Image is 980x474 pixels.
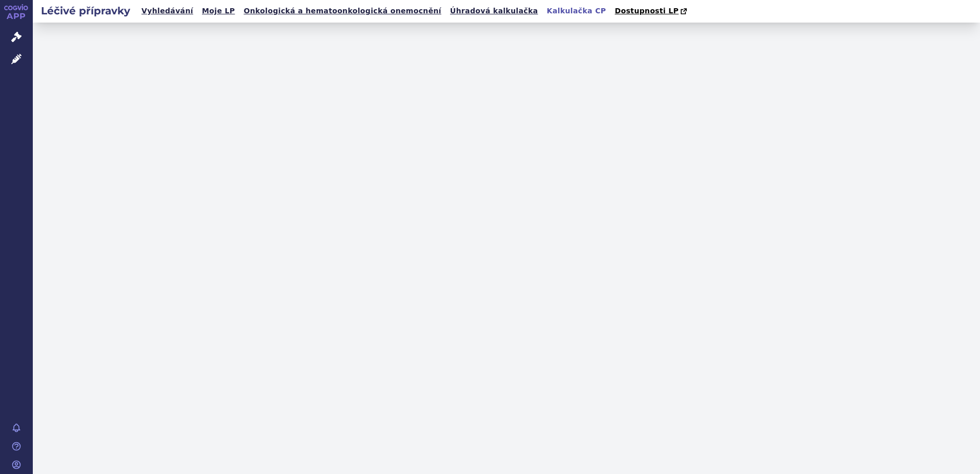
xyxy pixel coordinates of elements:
a: Vyhledávání [138,4,196,18]
span: Dostupnosti LP [615,7,679,15]
a: Moje LP [199,4,238,18]
a: Onkologická a hematoonkologická onemocnění [240,4,444,18]
a: Kalkulačka CP [544,4,609,18]
a: Úhradová kalkulačka [447,4,541,18]
h2: Léčivé přípravky [33,4,138,18]
a: Dostupnosti LP [611,4,692,18]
